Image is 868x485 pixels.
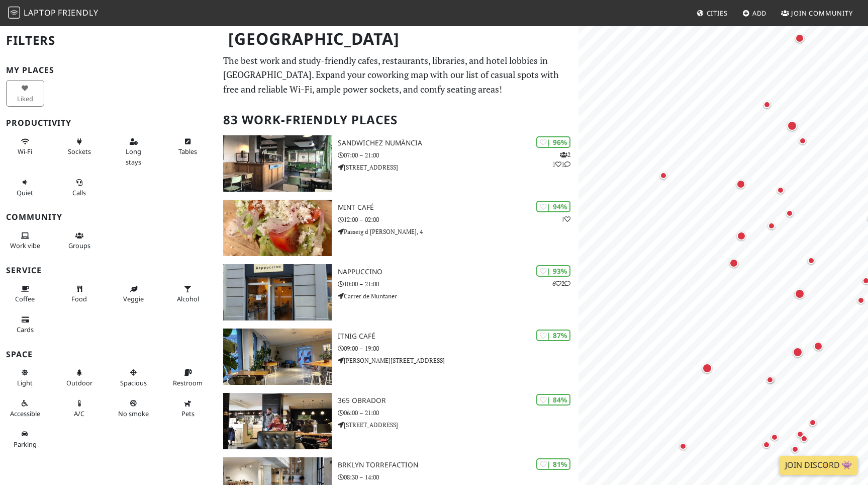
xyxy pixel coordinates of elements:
div: | 96% [536,136,570,148]
div: Map marker [765,373,777,385]
span: Pet friendly [181,409,195,418]
a: Add [738,4,771,22]
span: Air conditioned [74,409,84,418]
span: Friendly [58,7,98,18]
div: Map marker [735,229,748,242]
button: Veggie [115,281,153,307]
button: Accessible [6,395,44,422]
p: 1 [561,214,570,224]
span: Group tables [68,241,90,250]
span: Food [71,294,87,303]
button: Parking [6,426,44,452]
span: Spacious [120,378,147,387]
h3: 365 Obrador [338,396,579,405]
p: [STREET_ADDRESS] [338,163,579,172]
span: Laptop [24,7,56,18]
img: Mint Café [223,200,332,256]
span: People working [10,241,40,250]
button: Food [60,281,99,307]
button: Light [6,364,44,391]
span: Add [752,9,767,18]
a: Join Community [777,4,857,22]
button: Groups [60,227,99,254]
p: 10:00 – 21:00 [338,279,579,289]
button: Calls [60,174,99,201]
div: | 93% [536,265,570,277]
span: Veggie [123,294,144,303]
span: Join Community [791,9,853,18]
h3: Mint Café [338,203,579,212]
div: Map marker [764,374,776,386]
h3: BRKLYN Torrefaction [338,461,579,469]
p: 2 1 1 [552,150,570,169]
div: Map marker [785,119,799,133]
h3: Space [6,350,211,359]
div: Map marker [791,345,805,359]
div: | 81% [536,458,570,470]
img: Itnig Café [223,329,332,385]
span: Restroom [173,378,203,387]
p: [STREET_ADDRESS] [338,420,579,430]
p: Passeig d'[PERSON_NAME], 4 [338,227,579,236]
span: Smoke free [118,409,149,418]
button: Restroom [169,364,207,391]
span: Video/audio calls [72,188,86,197]
p: 12:00 – 02:00 [338,215,579,224]
div: Map marker [805,255,817,267]
button: Spacious [115,364,153,391]
button: A/C [60,395,99,422]
p: [PERSON_NAME][STREET_ADDRESS] [338,356,579,365]
p: Carrer de Muntaner [338,291,579,301]
img: Nappuccino [223,264,332,320]
p: 09:00 – 19:00 [338,344,579,353]
div: Map marker [677,440,689,452]
div: Map marker [727,257,740,270]
h3: Community [6,212,211,222]
span: Natural light [17,378,33,387]
div: Map marker [657,170,669,182]
span: Cities [707,9,728,18]
img: SandwiChez Numància [223,135,332,192]
div: Map marker [812,340,825,353]
div: Map marker [793,287,807,301]
h3: SandwiChez Numància [338,139,579,147]
div: Map marker [855,294,867,306]
div: Map marker [734,178,747,191]
div: | 94% [536,201,570,212]
img: 365 Obrador [223,393,332,449]
a: Cities [693,4,732,22]
span: Accessible [10,409,40,418]
a: Nappuccino | 93% 62 Nappuccino 10:00 – 21:00 Carrer de Muntaner [217,264,579,320]
h2: 83 Work-Friendly Places [223,105,573,135]
div: | 84% [536,394,570,406]
div: Map marker [784,207,796,219]
span: Work-friendly tables [178,147,197,156]
h3: Productivity [6,118,211,128]
h3: Itnig Café [338,332,579,341]
p: 6 2 [552,279,570,288]
a: Itnig Café | 87% Itnig Café 09:00 – 19:00 [PERSON_NAME][STREET_ADDRESS] [217,329,579,385]
a: SandwiChez Numància | 96% 211 SandwiChez Numància 07:00 – 21:00 [STREET_ADDRESS] [217,135,579,192]
span: Alcohol [177,294,199,303]
button: Long stays [115,133,153,170]
span: Stable Wi-Fi [18,147,32,156]
h3: My Places [6,65,211,75]
button: No smoke [115,395,153,422]
p: 07:00 – 21:00 [338,150,579,160]
span: Outdoor area [66,378,92,387]
div: Map marker [765,220,778,232]
span: Quiet [17,188,33,197]
a: LaptopFriendly LaptopFriendly [8,5,99,22]
span: Parking [14,440,37,449]
button: Outdoor [60,364,99,391]
p: 06:00 – 21:00 [338,408,579,418]
div: Map marker [793,32,806,45]
div: Map marker [775,184,787,196]
button: Quiet [6,174,44,201]
a: Mint Café | 94% 1 Mint Café 12:00 – 02:00 Passeig d'[PERSON_NAME], 4 [217,200,579,256]
p: 08:30 – 14:00 [338,472,579,482]
button: Cards [6,311,44,338]
button: Pets [169,395,207,422]
img: LaptopFriendly [8,7,20,19]
button: Wi-Fi [6,133,44,160]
